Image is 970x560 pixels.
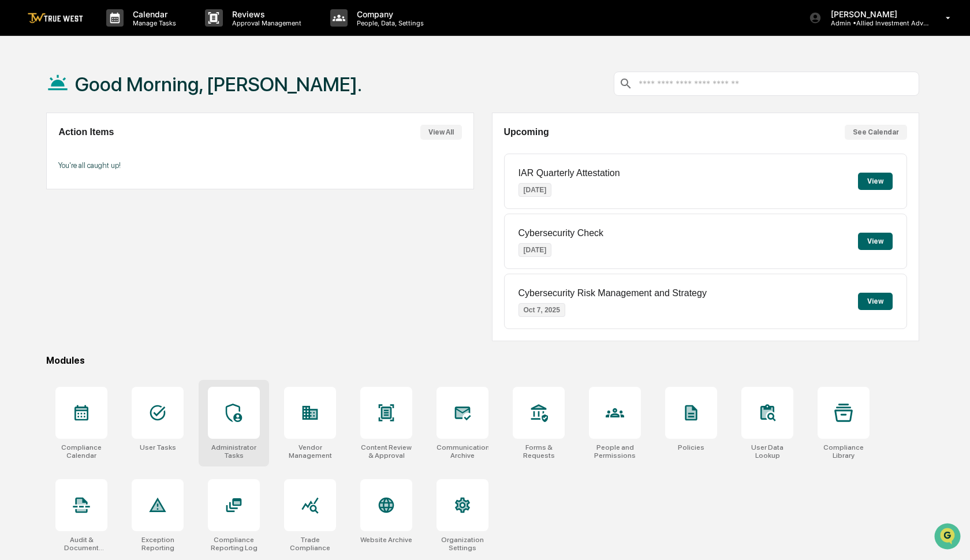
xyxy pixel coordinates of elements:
iframe: Open customer support [933,522,964,553]
button: View [858,293,893,310]
div: Compliance Calendar [55,443,107,460]
span: Preclearance [23,145,74,157]
p: How can we help? [12,24,210,43]
span: Data Lookup [23,167,73,179]
h2: Upcoming [504,127,549,137]
button: Start new chat [196,92,210,106]
p: Reviews [223,9,307,19]
p: Admin • Allied Investment Advisors [822,19,929,27]
div: Administrator Tasks [208,443,260,460]
div: Compliance Reporting Log [208,536,260,552]
a: 🗄️Attestations [79,141,148,162]
p: People, Data, Settings [348,19,430,27]
div: Organization Settings [436,536,488,552]
div: Audit & Document Logs [55,536,107,552]
p: Manage Tasks [124,19,182,27]
div: Communications Archive [436,443,488,460]
img: logo [28,13,83,24]
div: User Tasks [140,443,176,451]
div: Trade Compliance [284,536,336,552]
div: Start new chat [39,88,189,100]
p: [DATE] [518,183,552,197]
div: Vendor Management [284,443,336,460]
p: Cybersecurity Check [518,228,604,238]
div: People and Permissions [589,443,641,460]
div: Compliance Library [818,443,870,460]
a: 🔎Data Lookup [7,163,77,184]
div: Modules [46,355,919,366]
div: Exception Reporting [132,536,184,552]
p: Calendar [124,9,182,19]
a: 🖐️Preclearance [7,141,79,162]
p: Oct 7, 2025 [518,303,565,317]
a: Powered byPylon [81,195,140,204]
div: 🖐️ [12,147,21,156]
button: View All [420,125,462,140]
p: Approval Management [223,19,307,27]
div: 🔎 [12,169,21,178]
div: Forms & Requests [513,443,565,460]
p: [PERSON_NAME] [822,9,929,19]
div: 🗄️ [84,147,93,156]
h2: Action Items [58,127,114,137]
p: You're all caught up! [58,161,462,170]
p: [DATE] [518,243,552,257]
span: Attestations [95,145,143,157]
h1: Good Morning, [PERSON_NAME]. [75,73,362,96]
button: View [858,173,893,190]
button: See Calendar [845,125,907,140]
span: Pylon [115,196,140,204]
p: IAR Quarterly Attestation [518,168,620,178]
div: Website Archive [360,536,412,544]
p: Cybersecurity Risk Management and Strategy [518,288,707,298]
div: User Data Lookup [741,443,793,460]
div: We're available if you need us! [39,100,146,109]
div: Policies [678,443,704,451]
p: Company [348,9,430,19]
img: 1746055101610-c473b297-6a78-478c-a979-82029cc54cd1 [12,88,32,109]
div: Content Review & Approval [360,443,412,460]
button: View [858,233,893,250]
